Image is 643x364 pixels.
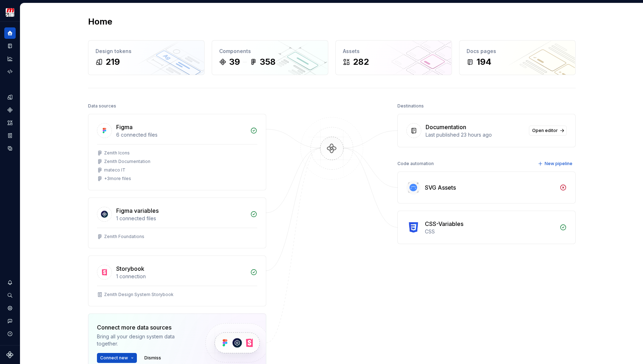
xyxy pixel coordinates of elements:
div: 282 [353,56,369,68]
a: Figma variables1 connected filesZenith Foundations [88,197,266,248]
div: Figma variables [116,206,159,215]
button: Contact support [4,315,16,327]
div: Design tokens [96,48,197,55]
a: Open editor [529,126,567,136]
a: Data sources [4,143,16,154]
div: CSS [425,228,555,235]
a: Components [4,104,16,116]
span: Connect new [100,355,128,361]
div: Zenith Documentation [104,159,150,164]
span: Dismiss [144,355,161,361]
div: 39 [229,56,240,68]
div: mateco IT [104,167,125,173]
button: Connect new [97,353,137,363]
div: Connect more data sources [97,323,193,332]
span: Open editor [532,128,558,133]
span: New pipeline [545,161,572,167]
div: 1 connected files [116,215,246,222]
a: Components39358 [212,40,328,75]
div: + 3 more files [104,176,131,181]
div: 194 [477,56,492,68]
div: Bring all your design system data together. [97,333,193,347]
div: Documentation [426,123,466,131]
a: Storybook stories [4,130,16,141]
a: Documentation [4,40,16,52]
button: Dismiss [141,353,164,363]
a: Assets282 [335,40,452,75]
button: Notifications [4,277,16,288]
div: SVG Assets [425,183,456,192]
div: 358 [260,56,276,68]
button: Search ⌘K [4,290,16,301]
div: 219 [106,56,120,68]
div: Zenith Foundations [104,234,144,239]
div: Zenith Icons [104,150,130,156]
div: CSS-Variables [425,220,463,228]
a: Code automation [4,66,16,77]
a: Design tokens219 [88,40,205,75]
a: Design tokens [4,91,16,103]
div: Components [219,48,321,55]
div: Destinations [397,101,424,111]
a: Analytics [4,53,16,64]
div: Zenith Design System Storybook [104,292,174,297]
div: Data sources [88,101,116,111]
a: Figma6 connected filesZenith IconsZenith Documentationmateco IT+3more files [88,114,266,190]
div: 1 connection [116,273,246,280]
div: Assets [343,48,444,55]
img: e95d57dd-783c-4905-b3fc-0c5af85c8823.png [6,8,14,17]
svg: Supernova Logo [6,351,14,358]
a: Home [4,27,16,39]
div: 6 connected files [116,131,246,138]
div: Docs pages [467,48,568,55]
div: Figma [116,123,133,131]
a: Assets [4,117,16,128]
a: Storybook1 connectionZenith Design System Storybook [88,255,266,306]
a: Settings [4,302,16,314]
div: Last published 23 hours ago [426,131,525,138]
a: Docs pages194 [459,40,576,75]
div: Storybook [116,264,144,273]
h2: Home [88,16,112,27]
button: New pipeline [536,159,576,169]
div: Code automation [397,159,434,169]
